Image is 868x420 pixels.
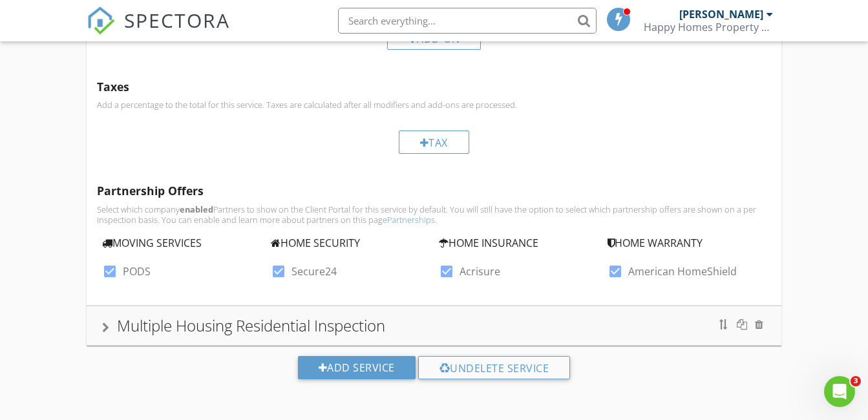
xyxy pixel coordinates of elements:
[117,315,385,336] div: Multiple Housing Residential Inspection
[124,6,230,34] span: SPECTORA
[87,17,230,45] a: SPECTORA
[460,265,500,278] label: Acrisure
[123,265,151,278] label: PODS
[338,8,597,34] input: Search everything...
[87,6,115,35] img: The Best Home Inspection Software - Spectora
[399,131,469,154] div: Tax
[824,376,855,407] iframe: Intercom live chat
[628,265,737,278] label: American HomeShield
[97,184,770,197] h5: Partnership Offers
[97,235,266,295] div: MOVING SERVICES
[97,204,770,225] p: Select which company Partners to show on the Client Portal for this service by default. You will ...
[418,356,571,379] div: Undelete Service
[266,235,434,295] div: HOME SECURITY
[97,80,770,93] h5: Taxes
[298,356,416,379] div: Add Service
[180,204,213,215] b: enabled
[851,376,861,386] span: 3
[434,235,602,295] div: HOME INSURANCE
[644,21,773,34] div: Happy Homes Property Assessments, LLC
[97,100,770,110] p: Add a percentage to the total for this service. Taxes are calculated after all modifiers and add-...
[291,265,337,278] label: Secure24
[602,235,771,295] div: HOME WARRANTY
[679,8,763,21] div: [PERSON_NAME]
[387,214,435,226] a: Partnerships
